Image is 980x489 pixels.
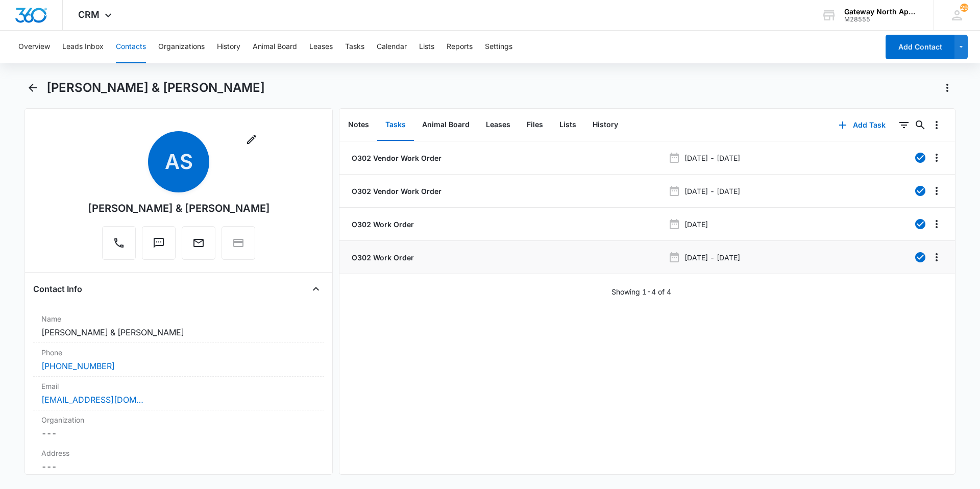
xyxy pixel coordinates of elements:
[939,80,955,96] button: Actions
[844,8,919,16] div: account name
[142,226,176,260] button: Text
[41,360,115,372] a: [PHONE_NUMBER]
[41,381,316,392] label: Email
[33,309,324,343] div: Name[PERSON_NAME] & [PERSON_NAME]
[419,31,434,63] button: Lists
[377,109,414,141] button: Tasks
[928,216,945,232] button: Overflow Menu
[102,226,136,260] button: Call
[377,31,407,63] button: Calendar
[182,226,215,260] button: Email
[41,427,316,439] dd: ---
[62,31,104,63] button: Leads Inbox
[102,242,136,251] a: Call
[828,113,896,137] button: Add Task
[46,80,265,95] h1: [PERSON_NAME] & [PERSON_NAME]
[41,326,316,338] dd: [PERSON_NAME] & [PERSON_NAME]
[928,183,945,199] button: Overflow Menu
[158,31,205,63] button: Organizations
[33,410,324,444] div: Organization---
[345,31,364,63] button: Tasks
[912,117,928,133] button: Search...
[551,109,584,141] button: Lists
[485,31,512,63] button: Settings
[308,281,324,297] button: Close
[414,109,478,141] button: Animal Board
[611,286,671,297] p: Showing 1-4 of 4
[253,31,297,63] button: Animal Board
[18,31,50,63] button: Overview
[116,31,146,63] button: Contacts
[684,252,740,263] p: [DATE] - [DATE]
[350,219,414,230] a: O302 Work Order
[41,313,316,324] label: Name
[350,252,414,263] a: O302 Work Order
[340,109,377,141] button: Notes
[41,347,316,358] label: Phone
[584,109,626,141] button: History
[519,109,551,141] button: Files
[684,219,708,230] p: [DATE]
[928,150,945,166] button: Overflow Menu
[350,186,442,197] a: O302 Vendor Work Order
[928,249,945,265] button: Overflow Menu
[309,31,333,63] button: Leases
[33,283,82,295] h4: Contact Info
[142,242,176,251] a: Text
[217,31,240,63] button: History
[350,153,442,163] a: O302 Vendor Work Order
[684,153,740,163] p: [DATE] - [DATE]
[478,109,519,141] button: Leases
[33,444,324,477] div: Address---
[960,4,968,12] span: 29
[24,80,40,96] button: Back
[78,9,100,20] span: CRM
[33,377,324,410] div: Email[EMAIL_ADDRESS][DOMAIN_NAME]
[182,242,215,251] a: Email
[41,448,316,458] label: Address
[148,131,209,192] span: AS
[886,35,954,59] button: Add Contact
[88,201,270,216] div: [PERSON_NAME] & [PERSON_NAME]
[41,460,316,473] dd: ---
[684,186,740,197] p: [DATE] - [DATE]
[447,31,473,63] button: Reports
[41,394,143,406] a: [EMAIL_ADDRESS][DOMAIN_NAME]
[844,16,919,23] div: account id
[33,343,324,377] div: Phone[PHONE_NUMBER]
[960,4,968,12] div: notifications count
[928,117,945,133] button: Overflow Menu
[41,414,316,425] label: Organization
[896,117,912,133] button: Filters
